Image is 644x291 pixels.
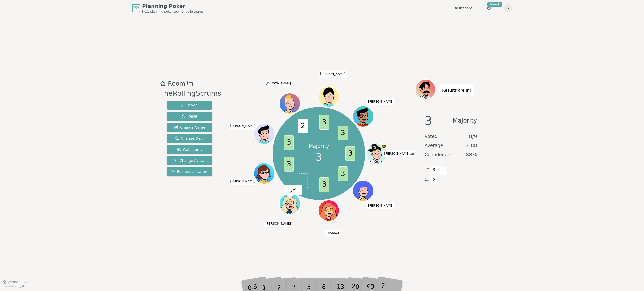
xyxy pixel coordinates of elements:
button: Reveal [167,101,212,110]
button: Change Name [167,123,212,132]
span: 3 [319,115,329,130]
span: 3 [345,146,355,161]
span: Click to change your name [229,122,257,129]
button: Reset [167,112,212,121]
img: reveal [290,187,296,192]
span: 3 [319,177,329,192]
button: S [504,4,512,12]
span: 3 [284,157,294,172]
button: Add as favourite [160,79,166,88]
span: 3 [431,166,437,174]
span: Confidence [425,151,450,158]
span: Room [168,79,185,88]
span: 88 % [466,151,477,158]
span: 7 x [425,167,429,172]
span: Majority [453,114,477,127]
span: 8 / 9 [469,133,477,140]
div: New! [487,2,502,7]
button: New! [485,4,494,13]
span: 3 [316,150,322,165]
span: Reveal [181,103,199,108]
span: Average [425,142,443,149]
a: Dashboard [453,6,473,11]
span: Click to change your name [264,220,292,227]
span: Click to change your name [319,70,347,77]
span: 3 [425,114,432,127]
span: PP [133,5,139,11]
span: 2 [431,176,437,184]
span: No.1 planning poker tool for agile teams [142,10,203,14]
span: (you) [409,153,415,155]
span: Reset [182,114,197,119]
button: Click to change your avatar [367,144,387,163]
button: Request a feature [167,167,212,176]
span: Click to change your name [383,150,416,157]
span: Click to change your name [264,80,292,87]
span: Change Deck [175,136,204,141]
span: Version 0.9.2 [8,280,27,284]
span: 3 [284,135,294,150]
span: Click to change your name [325,230,340,237]
span: Last updated: [DATE] [3,285,28,288]
span: Samuel is the host [381,144,387,149]
button: Change Deck [167,134,212,143]
button: Change Avatar [167,156,212,165]
span: Click to change your name [367,202,395,209]
span: Change Avatar [174,158,206,163]
span: Request a feature [171,169,208,174]
span: Click to change your name [367,98,395,105]
span: 3 [338,166,348,181]
span: 1 x [425,177,429,182]
span: Change Name [174,125,205,130]
span: Click to change your name [229,178,257,185]
span: Planning Poker [142,3,203,10]
a: PPPlanning PokerNo.1 planning poker tool for agile teams [132,3,203,14]
p: Results are in! [442,87,471,94]
span: 3 [338,126,348,141]
span: 2 [298,119,308,134]
span: Watch only [177,147,203,152]
button: Watch only [167,145,212,154]
div: TheRollingScrums [160,88,221,99]
span: 2.88 [466,142,477,149]
p: Majority [309,142,329,150]
button: Version0.9.2 [3,280,27,284]
span: Voted [425,133,438,140]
